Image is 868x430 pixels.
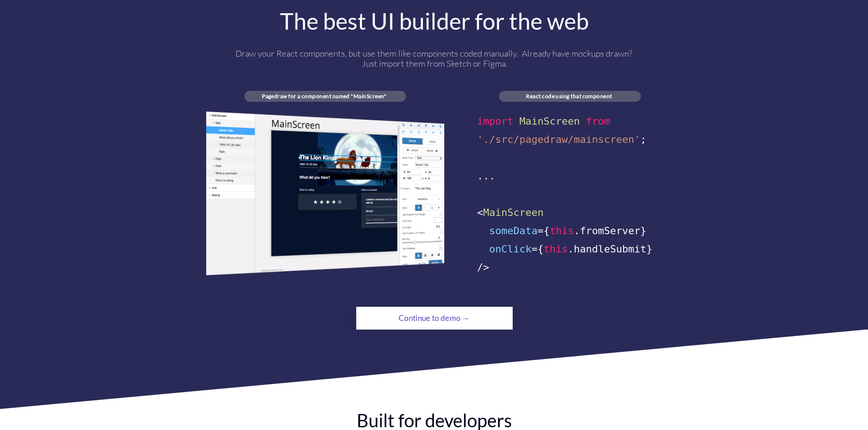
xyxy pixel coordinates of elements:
span: import [477,115,513,127]
span: from [586,115,610,127]
div: ={ .fromServer} [477,222,663,240]
div: Draw your React components, but use them like components coded manually. Already have mockups dra... [230,48,639,68]
span: someData [489,225,538,236]
div: Continue to demo → [381,309,488,327]
span: MainScreen [483,207,543,218]
span: './src/pagedraw/mainscreen' [477,134,640,145]
span: this [544,243,568,255]
div: ={ .handleSubmit} [477,240,663,258]
div: < [477,204,663,222]
span: MainScreen [520,115,580,127]
div: Pagedraw for a component named "MainScreen" [244,93,404,100]
span: this [550,225,574,236]
div: ; [477,131,663,149]
div: ... [477,167,663,185]
div: React code using that component [499,93,639,100]
div: The best UI builder for the web [206,10,663,32]
a: Continue to demo → [356,307,513,330]
img: image.png [206,111,444,275]
div: /> [477,258,663,277]
span: onClick [489,243,532,255]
